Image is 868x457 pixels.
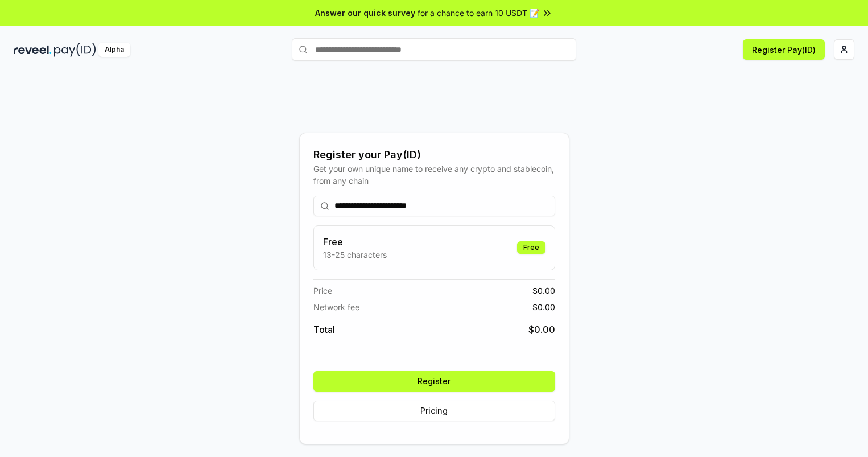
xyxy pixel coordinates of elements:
[98,43,130,57] div: Alpha
[313,163,555,187] div: Get your own unique name to receive any crypto and stablecoin, from any chain
[743,39,825,60] button: Register Pay(ID)
[528,323,555,336] span: $ 0.00
[14,43,52,57] img: reveel_dark
[313,371,555,392] button: Register
[418,7,539,19] span: for a chance to earn 10 USDT 📝
[313,285,332,297] span: Price
[532,285,555,297] span: $ 0.00
[313,301,359,313] span: Network fee
[54,43,96,57] img: pay_id
[532,301,555,313] span: $ 0.00
[315,7,415,19] span: Answer our quick survey
[323,249,387,261] p: 13-25 characters
[313,147,555,163] div: Register your Pay(ID)
[313,323,335,336] span: Total
[323,235,387,249] h3: Free
[313,401,555,421] button: Pricing
[517,241,545,254] div: Free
